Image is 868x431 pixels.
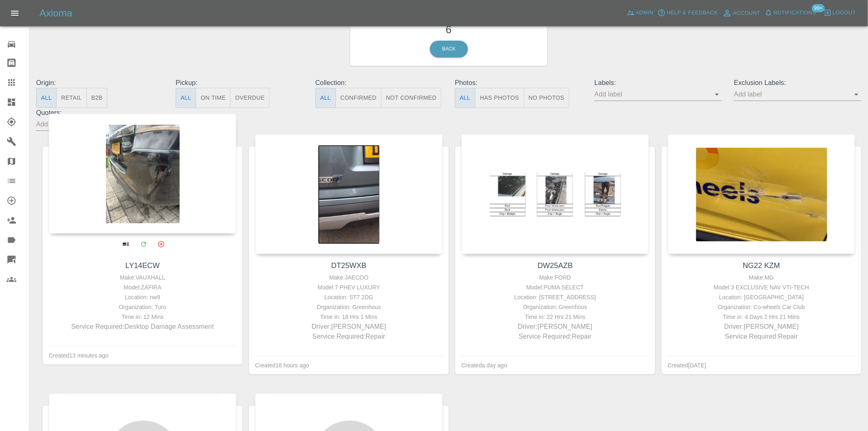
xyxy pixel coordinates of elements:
button: Retail [56,88,87,108]
div: Model: PUMA SELECT [464,282,647,292]
input: Add quoter [36,118,151,131]
span: Account [733,9,761,18]
a: LY14ECW [126,261,160,270]
input: Add label [734,88,849,101]
p: Quoters: [36,108,163,118]
button: Not Confirmed [381,88,441,108]
button: All [315,88,336,108]
button: Open drawer [5,3,25,23]
p: Labels: [594,78,722,88]
button: All [36,88,57,108]
div: Time in: 12 Mins [51,312,234,322]
div: Make: JAECOO [257,273,441,282]
h5: Axioma [39,7,72,20]
p: Service Required: Repair [257,332,441,342]
p: Driver: [PERSON_NAME] [464,322,647,332]
div: Created 18 hours ago [255,360,309,370]
a: Admin [625,7,656,19]
button: All [455,88,475,108]
div: Model: 3 EXCLUSIVE NAV VTI-TECH [670,282,853,292]
p: Photos: [455,78,582,88]
div: Model: 7 PHEV LUXURY [257,282,441,292]
div: Created 13 minutes ago [49,351,109,360]
button: Help & Feedback [656,7,720,19]
button: Logout [822,7,858,19]
div: Created [DATE] [668,360,706,370]
input: Add label [594,88,709,101]
button: No Photos [524,88,569,108]
button: B2B [87,88,108,108]
button: Confirmed [336,88,381,108]
p: Service Required: Repair [464,332,647,342]
div: Organization: Greenhous [464,302,647,312]
span: Help & Feedback [667,8,718,18]
span: Logout [833,8,856,18]
button: All [176,88,196,108]
span: Notifications [774,8,816,18]
button: Has Photos [475,88,524,108]
div: Make: MG [670,273,853,282]
div: Time in: 4 Days 2 Hrs 21 Mins [670,312,853,322]
div: Organization: Turo [51,302,234,312]
p: Pickup: [176,78,303,88]
div: Time in: 22 Hrs 21 Mins [464,312,647,322]
div: Location: nw9 [51,292,234,302]
p: Driver: [PERSON_NAME] [670,322,853,332]
a: Modify [135,236,152,252]
div: Location: [GEOGRAPHIC_DATA] [670,292,853,302]
button: On Time [196,88,231,108]
a: View [117,236,134,252]
p: Exclusion Labels: [734,78,861,88]
span: 99+ [812,4,825,12]
div: Location: ST7 2DG [257,292,441,302]
div: Model: ZAFIRA [51,282,234,292]
a: Account [720,7,763,20]
div: Make: FORD [464,273,647,282]
div: Organization: Co-wheels Car Club [670,302,853,312]
a: NG22 KZM [743,261,780,270]
p: Service Required: Repair [670,332,853,342]
a: DT25WXB [331,261,367,270]
button: Open [851,89,862,100]
a: DW25AZB [538,261,573,270]
div: Organization: Greenhous [257,302,441,312]
p: Origin: [36,78,163,88]
button: Notifications [763,7,818,19]
p: Driver: [PERSON_NAME] [257,322,441,332]
h3: 6 [356,22,541,37]
p: Service Required: Desktop Damage Assessment [51,322,234,332]
p: Collection: [315,78,443,88]
button: Overdue [230,88,270,108]
button: Archive [153,236,169,252]
a: Back [430,41,468,57]
div: Created a day ago [461,360,507,370]
div: Location: [STREET_ADDRESS] [464,292,647,302]
div: Time in: 18 Hrs 1 Mins [257,312,441,322]
div: Make: VAUXHALL [51,273,234,282]
button: Open [711,89,723,100]
span: Admin [636,8,654,18]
